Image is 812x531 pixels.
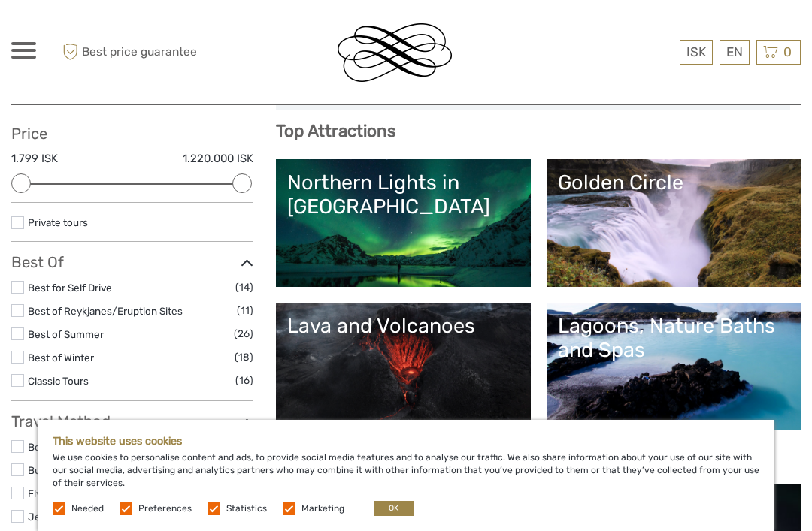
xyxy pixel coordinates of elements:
[28,375,89,387] a: Classic Tours
[28,487,56,499] a: Flying
[781,44,794,59] span: 0
[720,40,750,65] div: EN
[287,314,519,419] a: Lava and Volcanoes
[558,170,789,276] a: Golden Circle
[71,502,104,515] label: Needed
[21,26,170,38] p: We're away right now. Please check back later!
[53,435,759,448] h5: This website uses cookies
[138,502,192,515] label: Preferences
[28,464,46,476] a: Bus
[558,314,789,363] div: Lagoons, Nature Baths and Spas
[226,502,267,515] label: Statistics
[28,216,88,228] a: Private tours
[558,170,789,195] div: Golden Circle
[374,501,414,516] button: OK
[338,23,452,82] img: Reykjavik Residence
[11,125,253,143] h3: Price
[235,279,253,296] span: (14)
[11,253,253,271] h3: Best Of
[28,441,50,453] a: Boat
[183,151,253,167] label: 1.220.000 ISK
[686,44,706,59] span: ISK
[28,305,183,317] a: Best of Reykjanes/Eruption Sites
[234,325,253,342] span: (26)
[237,302,253,319] span: (11)
[235,372,253,389] span: (16)
[287,170,519,276] a: Northern Lights in [GEOGRAPHIC_DATA]
[301,502,344,515] label: Marketing
[276,121,395,141] b: Top Attractions
[287,170,519,219] div: Northern Lights in [GEOGRAPHIC_DATA]
[235,348,253,366] span: (18)
[173,23,191,41] button: Open LiveChat chat widget
[28,351,94,364] a: Best of Winter
[28,328,104,340] a: Best of Summer
[11,151,58,167] label: 1.799 ISK
[59,40,209,65] span: Best price guarantee
[28,511,80,523] a: Jeep / 4x4
[287,314,519,338] div: Lava and Volcanoes
[28,282,112,294] a: Best for Self Drive
[11,412,253,430] h3: Travel Method
[38,420,774,531] div: We use cookies to personalise content and ads, to provide social media features and to analyse ou...
[558,314,789,419] a: Lagoons, Nature Baths and Spas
